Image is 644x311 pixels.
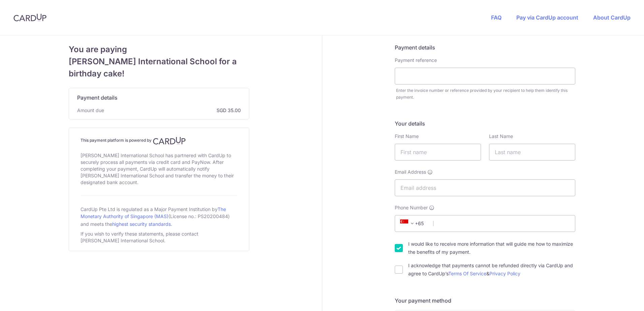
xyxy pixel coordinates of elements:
[80,204,237,229] div: CardUp Pte Ltd is regulated as a Major Payment Institution by (License no.: PS20200484) and meets...
[395,204,428,211] span: Phone Number
[395,297,575,305] h5: Your payment method
[13,13,46,22] img: CardUp
[395,169,426,175] span: Email Address
[491,14,502,21] a: FAQ
[107,107,241,114] span: SGD 35.00
[489,271,520,276] a: Privacy Policy
[398,219,428,228] span: +65
[80,137,237,145] h4: This payment platform is powered by
[396,87,575,101] div: Enter the invoice number or reference provided by your recipient to help them identify this payment.
[489,144,575,161] input: Last name
[153,137,186,145] img: CardUp
[395,144,481,161] input: First name
[408,262,575,278] label: I acknowledge that payments cannot be refunded directly via CardUp and agree to CardUp’s &
[395,43,575,51] h5: Payment details
[395,133,419,140] label: First Name
[112,221,171,227] a: highest security standards
[77,94,118,102] span: Payment details
[395,57,437,64] label: Payment reference
[489,133,513,140] label: Last Name
[516,14,578,21] a: Pay via CardUp account
[395,179,575,196] input: Email address
[408,240,575,256] label: I would like to receive more information that will guide me how to maximize the benefits of my pa...
[80,151,237,187] div: [PERSON_NAME] International School has partnered with CardUp to securely process all payments via...
[593,14,631,21] a: About CardUp
[395,119,575,128] h5: Your details
[77,107,104,114] span: Amount due
[448,271,486,276] a: Terms Of Service
[69,43,249,56] span: You are paying
[80,229,237,245] div: If you wish to verify these statements, please contact [PERSON_NAME] International School.
[400,219,416,228] span: +65
[69,56,249,80] span: [PERSON_NAME] International School for a birthday cake!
